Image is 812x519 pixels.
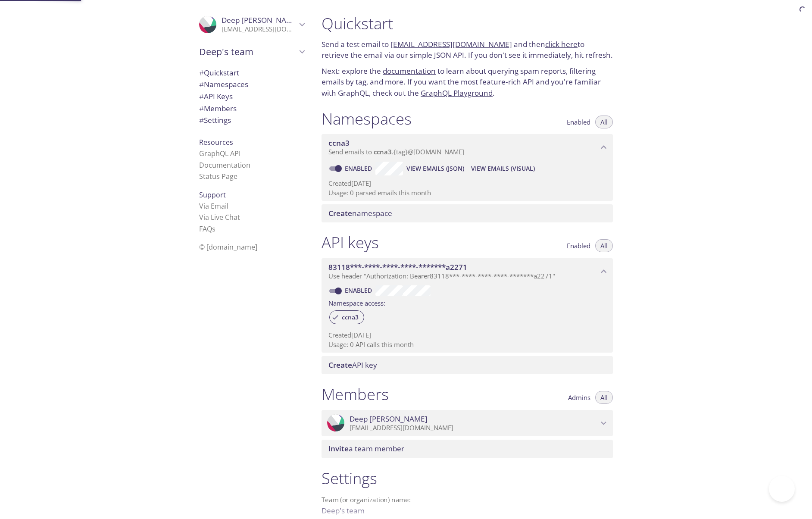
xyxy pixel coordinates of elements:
div: Deep Shah [322,410,613,437]
span: ccna3 [374,147,392,156]
button: View Emails (Visual) [468,162,538,175]
span: Namespaces [199,79,248,89]
a: documentation [383,66,436,76]
p: [EMAIL_ADDRESS][DOMAIN_NAME] [350,424,598,432]
div: Deep Shah [192,10,311,39]
h1: API keys [322,233,379,252]
button: View Emails (JSON) [403,162,468,175]
a: FAQ [199,224,215,234]
h1: Members [322,385,389,404]
a: Enabled [344,286,375,294]
span: Resources [199,138,233,147]
span: View Emails (JSON) [406,163,464,174]
button: Admins [563,391,596,404]
a: [EMAIL_ADDRESS][DOMAIN_NAME] [390,39,512,49]
h1: Namespaces [322,109,412,128]
span: # [199,91,204,101]
div: Members [192,103,311,115]
div: Create namespace [322,204,613,222]
div: Deep's team [192,41,311,63]
span: API Keys [199,91,233,101]
div: ccna3 namespace [322,134,613,161]
div: Invite a team member [322,440,613,458]
span: Deep [PERSON_NAME] [222,15,300,25]
span: Invite [328,444,349,453]
button: All [595,391,613,404]
a: click here [545,39,578,49]
span: Create [328,208,352,218]
button: Enabled [562,239,596,252]
label: Namespace access: [328,296,385,309]
a: GraphQL Playground [421,88,493,98]
span: namespace [328,208,392,218]
p: Next: explore the to learn about querying spam reports, filtering emails by tag, and more. If you... [322,66,613,99]
span: # [199,79,204,89]
span: Members [199,103,237,113]
p: Usage: 0 parsed emails this month [328,188,606,197]
label: Team (or organization) name: [322,497,411,503]
span: # [199,103,204,113]
div: API Keys [192,91,311,103]
span: ccna3 [328,138,350,148]
div: Create API Key [322,356,613,374]
a: Enabled [344,164,375,172]
a: Status Page [199,172,237,181]
button: All [595,116,613,128]
a: Documentation [199,160,250,170]
span: # [199,68,204,78]
span: Deep [PERSON_NAME] [350,414,428,424]
span: Create [328,360,352,370]
span: API key [328,360,377,370]
button: All [595,239,613,252]
h1: Settings [322,469,613,488]
span: Send emails to . {tag} @[DOMAIN_NAME] [328,147,464,156]
a: GraphQL API [199,149,240,158]
p: Usage: 0 API calls this month [328,340,606,349]
div: Team Settings [192,114,311,126]
span: View Emails (Visual) [471,163,535,174]
div: Namespaces [192,78,311,91]
h1: Quickstart [322,14,613,33]
span: Settings [199,115,231,125]
div: ccna3 [329,310,364,324]
a: Via Live Chat [199,213,240,222]
span: s [212,224,215,234]
iframe: Help Scout Beacon - Open [769,476,795,502]
span: # [199,115,204,125]
span: Deep's team [199,46,297,58]
p: Send a test email to and then to retrieve the email via our simple JSON API. If you don't see it ... [322,39,613,61]
span: © [DOMAIN_NAME] [199,242,257,252]
span: Quickstart [199,68,239,78]
span: a team member [328,444,404,453]
p: Created [DATE] [328,179,606,188]
span: ccna3 [337,313,364,321]
div: Quickstart [192,67,311,79]
p: [EMAIL_ADDRESS][DOMAIN_NAME] [222,25,297,34]
span: Support [199,190,226,200]
a: Via Email [199,201,228,211]
button: Enabled [562,116,596,128]
p: Created [DATE] [328,331,606,340]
